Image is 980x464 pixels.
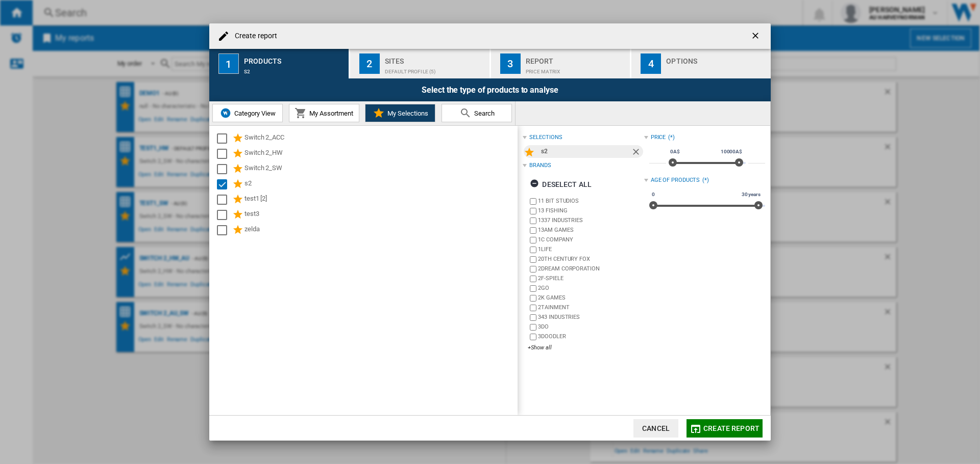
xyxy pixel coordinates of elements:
[526,64,626,74] div: Price Matrix
[217,209,232,221] md-checkbox: Select
[212,104,283,122] button: Category View
[538,304,644,311] label: 2TAINMENT
[651,176,700,184] div: Age of products
[538,275,644,282] label: 2F-SPIELE
[530,314,536,321] input: brand.name
[500,53,521,74] div: 3
[442,104,512,122] button: Search
[687,419,763,438] button: Create report
[530,198,536,205] input: brand.name
[209,78,771,101] div: Select the type of products to analyse
[631,147,643,159] ng-md-icon: Remove
[541,145,630,158] div: s2
[244,178,516,190] div: s2
[530,175,592,194] div: Deselect all
[538,333,644,340] label: 3DOODLER
[209,49,350,78] button: 1 Products s2
[217,132,232,145] md-checkbox: Select
[530,305,536,311] input: brand.name
[530,266,536,272] input: brand.name
[530,237,536,243] input: brand.name
[530,208,536,214] input: brand.name
[529,133,562,142] div: selections
[530,247,536,253] input: brand.name
[750,31,763,43] ng-md-icon: getI18NText('BUTTONS.CLOSE_DIALOG')
[359,53,380,74] div: 2
[365,104,435,122] button: My Selections
[530,295,536,302] input: brand.name
[538,255,644,263] label: 20TH CENTURY FOX
[244,53,345,64] div: Products
[530,334,536,340] input: brand.name
[217,148,232,160] md-checkbox: Select
[385,64,485,74] div: Default profile (5)
[631,49,771,78] button: 4 Options
[209,23,771,441] md-dialog: Create report ...
[244,132,516,145] div: Switch 2_ACC
[232,110,276,117] span: Category View
[527,175,595,194] button: Deselect all
[244,163,516,175] div: Switch 2_SW
[538,207,644,214] label: 13 FISHING
[244,64,345,74] div: s2
[217,194,232,206] md-checkbox: Select
[217,178,232,190] md-checkbox: Select
[530,217,536,224] input: brand.name
[633,419,678,438] button: Cancel
[538,284,644,292] label: 2GO
[641,53,661,74] div: 4
[651,133,666,142] div: Price
[307,110,353,117] span: My Assortment
[538,294,644,302] label: 2K GAMES
[244,209,516,221] div: test3
[530,227,536,234] input: brand.name
[538,236,644,243] label: 1C COMPANY
[650,190,656,199] span: 0
[244,224,516,236] div: zelda
[538,216,644,224] label: 1337 INDUSTRIES
[538,197,644,205] label: 11 BIT STUDIOS
[244,148,516,160] div: Switch 2_HW
[530,276,536,282] input: brand.name
[529,161,551,170] div: Brands
[538,226,644,234] label: 13AM GAMES
[666,53,767,64] div: Options
[530,256,536,263] input: brand.name
[530,285,536,292] input: brand.name
[538,313,644,321] label: 343 INDUSTRIES
[289,104,359,122] button: My Assortment
[538,323,644,331] label: 3DO
[218,53,239,74] div: 1
[472,110,495,117] span: Search
[244,194,516,206] div: test1 [2]
[669,148,681,156] span: 0A$
[491,49,631,78] button: 3 Report Price Matrix
[219,107,232,119] img: wiser-icon-blue.png
[230,31,277,41] h4: Create report
[528,344,644,351] div: +Show all
[703,424,759,432] span: Create report
[740,190,762,199] span: 30 years
[385,53,485,64] div: Sites
[385,110,428,117] span: My Selections
[719,148,744,156] span: 10000A$
[526,53,626,64] div: Report
[530,324,536,331] input: brand.name
[746,26,767,46] button: getI18NText('BUTTONS.CLOSE_DIALOG')
[538,245,644,253] label: 1LIFE
[217,163,232,175] md-checkbox: Select
[538,265,644,272] label: 2DREAM CORPORATION
[217,224,232,236] md-checkbox: Select
[350,49,491,78] button: 2 Sites Default profile (5)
